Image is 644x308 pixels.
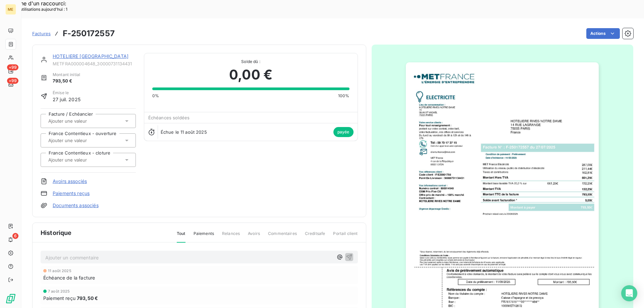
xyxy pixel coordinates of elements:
[53,90,80,96] span: Émise le
[5,293,16,304] img: Logo LeanPay
[32,30,51,37] a: Factures
[12,233,18,239] span: 6
[48,137,115,143] input: Ajouter une valeur
[53,78,80,84] span: 793,50 €
[333,231,358,242] span: Portail client
[53,178,87,185] a: Avoirs associés
[53,61,136,66] span: METFRA000004648_30000731134431
[77,295,98,302] span: 793,50 €
[177,231,185,243] span: Tout
[152,59,350,65] span: Solde dû :
[152,93,159,99] span: 0%
[161,129,207,135] span: Échue le 11 août 2025
[48,118,115,124] input: Ajouter une valeur
[7,64,18,70] span: +99
[48,157,115,163] input: Ajouter une valeur
[7,78,18,84] span: +99
[305,231,325,242] span: Creditsafe
[41,228,72,237] span: Historique
[248,231,260,242] span: Avoirs
[194,231,214,242] span: Paiements
[53,53,128,59] a: HOTELIERE [GEOGRAPHIC_DATA]
[53,202,99,209] a: Documents associés
[48,269,71,273] span: 11 août 2025
[32,31,51,36] span: Factures
[48,289,70,293] span: 7 août 2025
[229,65,272,85] span: 0,00 €
[621,285,637,301] div: Open Intercom Messenger
[333,127,354,137] span: payée
[338,93,350,99] span: 100%
[63,27,115,40] h3: F-250172557
[43,295,75,302] span: Paiement reçu
[43,274,95,281] span: Échéance de la facture
[53,72,80,78] span: Montant initial
[53,190,90,197] a: Paiements reçus
[586,28,620,39] button: Actions
[222,231,240,242] span: Relances
[53,96,80,103] span: 27 juil. 2025
[268,231,297,242] span: Commentaires
[148,115,190,120] span: Échéances soldées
